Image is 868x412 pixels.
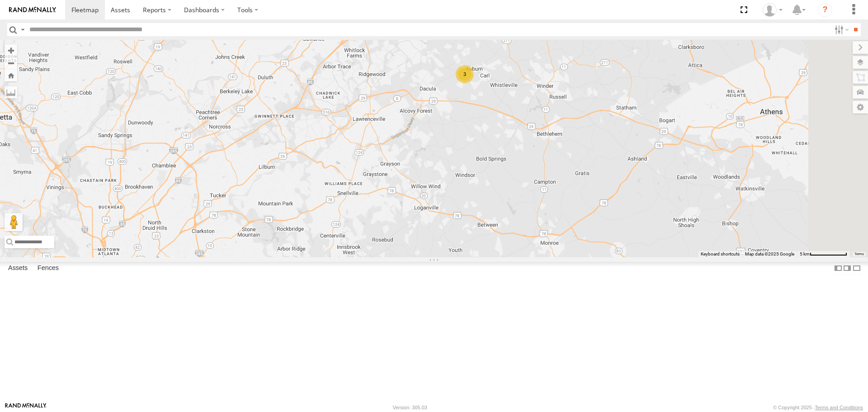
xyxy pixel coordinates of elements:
img: rand-logo.svg [9,7,56,13]
i: ? [818,3,832,17]
div: 3 [456,65,474,83]
label: Assets [4,262,32,275]
label: Dock Summary Table to the Left [834,262,843,275]
div: Version: 305.03 [393,405,427,410]
button: Zoom Home [5,69,17,81]
a: Terms and Conditions [815,405,863,410]
button: Keyboard shortcuts [701,251,740,257]
div: EDWARD EDMONDSON [759,3,786,17]
label: Hide Summary Table [852,262,861,275]
label: Fences [33,262,63,275]
a: Visit our Website [5,403,47,412]
label: Map Settings [853,101,868,114]
span: Map data ©2025 Google [745,251,794,256]
button: Map Scale: 5 km per 79 pixels [797,251,850,257]
label: Dock Summary Table to the Right [843,262,852,275]
label: Measure [5,86,17,99]
div: © Copyright 2025 - [773,405,863,410]
button: Zoom in [5,44,17,57]
label: Search Filter Options [831,23,850,36]
button: Drag Pegman onto the map to open Street View [5,213,23,231]
span: 5 km [800,251,810,256]
label: Search Query [19,23,26,36]
a: Terms [854,252,864,256]
button: Zoom out [5,57,17,69]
